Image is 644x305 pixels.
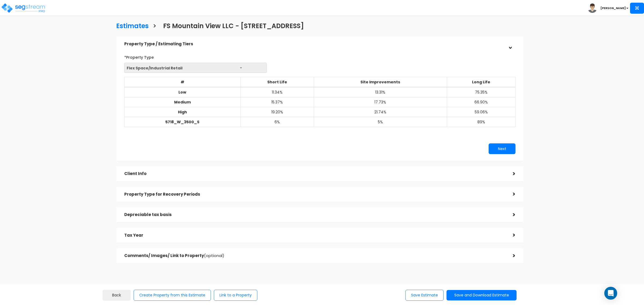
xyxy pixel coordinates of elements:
button: Back [103,290,131,301]
div: > [505,231,515,239]
div: > [505,211,515,219]
h3: Estimates [116,23,149,31]
a: Estimates [112,17,149,34]
button: Link to a Property [214,290,257,301]
td: 5% [314,117,447,127]
img: avatar.png [588,3,597,13]
th: Site Improvements [314,77,447,87]
div: > [505,190,515,198]
b: [PERSON_NAME] [601,6,626,10]
b: Medium [174,99,191,105]
b: 5718_W_3500_S [165,119,199,125]
td: 17.73% [314,97,447,107]
td: 15.37% [240,97,314,107]
h5: Comments/ Images/ Link to Property [124,254,505,258]
h3: FS Mountain View LLC - [STREET_ADDRESS] [163,23,304,31]
span: (optional) [204,253,224,258]
div: Open Intercom Messenger [604,287,617,300]
td: 6% [240,117,314,127]
th: Long Life [447,77,515,87]
button: Save Estimate [405,290,444,301]
a: FS Mountain View LLC - [STREET_ADDRESS] [159,17,304,34]
td: 13.31% [314,87,447,97]
b: High [178,109,187,115]
td: 66.90% [447,97,515,107]
td: 19.20% [240,107,314,117]
td: 59.06% [447,107,515,117]
h5: Tax Year [124,233,505,238]
h5: Property Type / Estimating Tiers [124,42,505,46]
img: logo_pro_r.png [1,3,46,13]
div: > [505,170,515,178]
td: 75.35% [447,87,515,97]
div: > [506,39,514,49]
th: Short Life [240,77,314,87]
label: *Property Type [124,53,154,60]
button: Save and Download Estimate [447,290,517,300]
td: 21.74% [314,107,447,117]
div: > [505,252,515,260]
h5: Depreciable tax basis [124,213,505,217]
td: 89% [447,117,515,127]
b: Low [178,90,186,95]
h3: > [153,23,156,31]
h5: Property Type for Recovery Periods [124,192,505,197]
button: Create Property from this Estimate [134,290,211,301]
th: # [124,77,240,87]
h5: Client Info [124,172,505,176]
span: Flex Space/Industrial Retail [125,63,266,73]
span: Flex Space/Industrial Retail [124,63,267,73]
button: Next [489,143,515,154]
td: 11.34% [240,87,314,97]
